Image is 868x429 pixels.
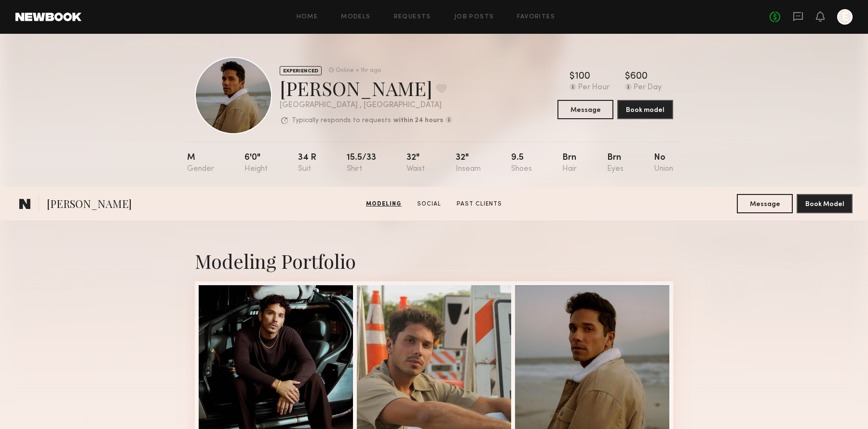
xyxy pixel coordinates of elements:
[634,83,662,92] div: Per Day
[517,14,555,20] a: Favorites
[557,100,613,119] button: Message
[578,83,610,92] div: Per Hour
[511,153,532,173] div: 9.5
[607,153,624,173] div: Brn
[654,153,673,173] div: No
[797,199,853,208] a: Book Model
[575,72,590,82] div: 100
[797,194,853,213] button: Book Model
[394,14,431,20] a: Requests
[562,153,577,173] div: Brn
[292,117,391,124] p: Typically responds to requests
[244,153,268,173] div: 6'0"
[280,66,322,75] div: EXPERIENCED
[341,14,370,20] a: Models
[407,153,425,173] div: 32"
[393,117,443,124] b: within 24 hours
[280,75,452,101] div: [PERSON_NAME]
[297,14,318,20] a: Home
[454,14,494,20] a: Job Posts
[413,200,445,208] a: Social
[625,72,630,82] div: $
[456,153,481,173] div: 32"
[47,196,132,213] span: [PERSON_NAME]
[195,248,673,274] div: Modeling Portfolio
[187,153,214,173] div: M
[570,72,575,82] div: $
[298,153,316,173] div: 34 r
[630,72,648,82] div: 600
[280,101,452,110] div: [GEOGRAPHIC_DATA] , [GEOGRAPHIC_DATA]
[453,200,506,208] a: Past Clients
[336,68,381,74] div: Online < 1hr ago
[837,9,853,25] a: E
[362,200,406,208] a: Modeling
[737,194,793,213] button: Message
[347,153,376,173] div: 15.5/33
[617,100,673,119] button: Book model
